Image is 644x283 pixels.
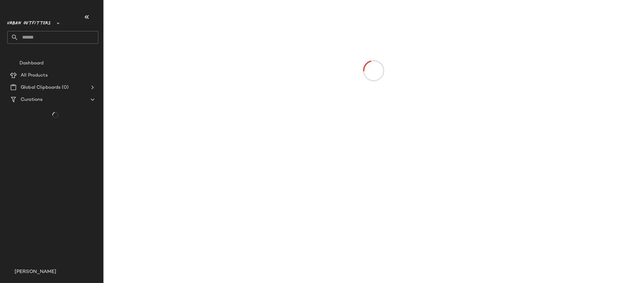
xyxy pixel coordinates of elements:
span: (0) [61,84,68,91]
span: All Products [21,72,48,79]
span: Global Clipboards [21,84,61,91]
span: [PERSON_NAME] [15,268,56,276]
span: Curations [21,96,43,103]
span: Dashboard [19,60,44,67]
span: Urban Outfitters [7,16,51,27]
